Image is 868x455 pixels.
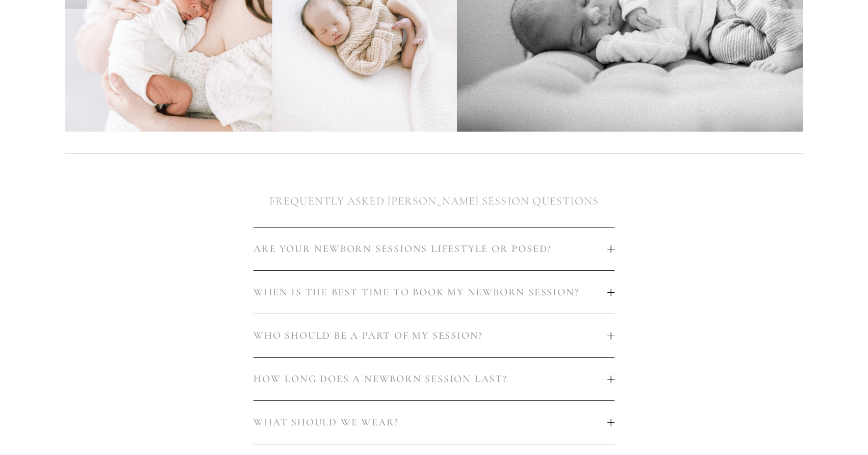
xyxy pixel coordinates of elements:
[253,271,614,314] button: WHEN IS THE BEST TIME TO BOOK MY NEWBORN SESSION?
[253,401,614,444] button: WHAT SHOULD WE WEAR?
[253,416,607,428] span: WHAT SHOULD WE WEAR?
[253,227,614,270] button: ARE YOUR NEWBORN SESSIONS LIFESTYLE OR POSED?
[253,243,607,255] span: ARE YOUR NEWBORN SESSIONS LIFESTYLE OR POSED?
[253,314,614,357] button: WHO SHOULD BE A PART OF MY SESSION?
[65,176,804,210] h2: FREQUENTLY ASKED [PERSON_NAME] SESSION QUESTIONS
[253,286,607,298] span: WHEN IS THE BEST TIME TO BOOK MY NEWBORN SESSION?
[253,330,607,342] span: WHO SHOULD BE A PART OF MY SESSION?
[253,373,607,385] span: HOW LONG DOES A NEWBORN SESSION LAST?
[253,358,614,400] button: HOW LONG DOES A NEWBORN SESSION LAST?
